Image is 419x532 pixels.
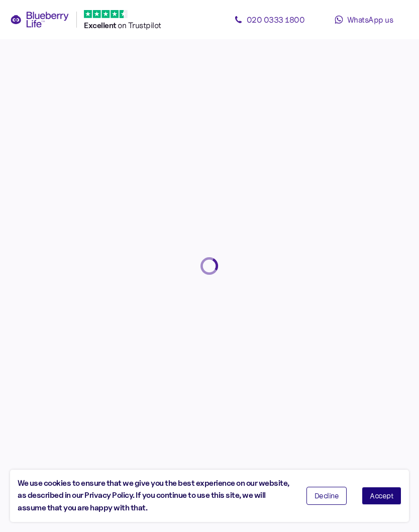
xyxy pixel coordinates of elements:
[247,15,305,25] span: 020 0333 1800
[224,10,315,30] a: 020 0333 1800
[319,10,409,30] a: WhatsApp us
[84,21,118,30] span: Excellent ️
[18,477,291,514] div: We use cookies to ensure that we give you the best experience on our website, as described in our...
[370,492,393,499] span: Accept
[306,487,347,505] button: Decline cookies
[347,15,393,25] span: WhatsApp us
[315,492,339,499] span: Decline
[118,20,161,30] span: on Trustpilot
[362,487,401,505] button: Accept cookies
